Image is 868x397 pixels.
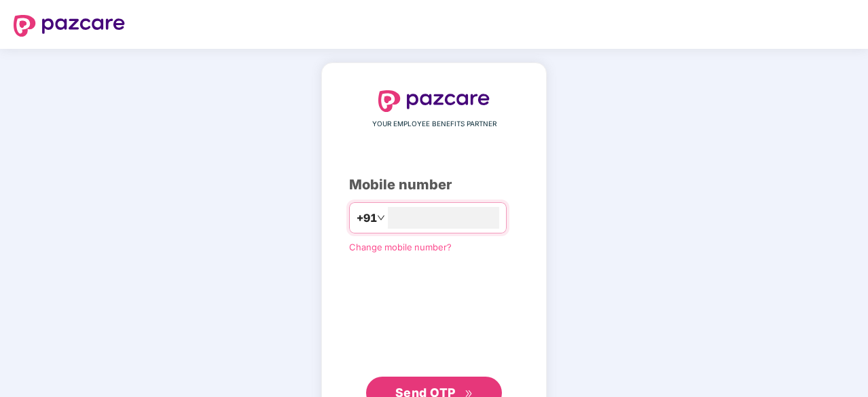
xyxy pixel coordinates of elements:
span: +91 [357,210,377,227]
span: down [377,214,385,222]
span: YOUR EMPLOYEE BENEFITS PARTNER [372,119,496,130]
img: logo [378,90,490,112]
div: Mobile number [349,174,519,195]
img: logo [14,15,125,37]
a: Change mobile number? [349,242,452,252]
